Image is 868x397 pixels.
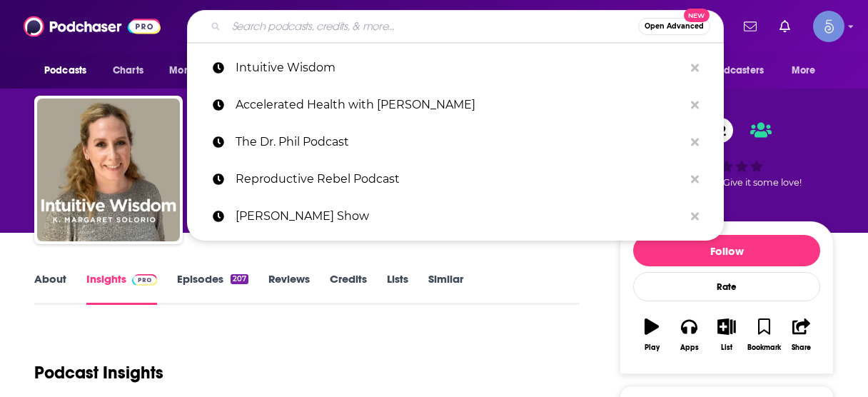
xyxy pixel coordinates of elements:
[236,161,684,198] p: Reproductive Rebel Podcast
[745,309,782,361] button: Bookmark
[620,109,834,197] div: 32Good podcast? Give it some love!
[633,235,820,266] button: Follow
[34,362,163,383] h1: Podcast Insights
[37,99,180,241] img: Intuitive Wisdom
[813,11,844,42] img: User Profile
[792,343,811,352] div: Share
[34,57,105,84] button: open menu
[236,49,684,86] p: Intuitive Wisdom
[670,309,707,361] button: Apps
[236,124,684,161] p: The Dr. Phil Podcast
[34,272,66,305] a: About
[747,343,781,352] div: Bookmark
[132,274,157,286] img: Podchaser Pro
[721,343,732,352] div: List
[226,15,638,38] input: Search podcasts, credits, & more...
[177,272,248,305] a: Episodes207
[387,272,408,305] a: Lists
[187,161,724,198] a: Reproductive Rebel Podcast
[104,57,152,84] a: Charts
[684,9,710,22] span: New
[44,61,86,81] span: Podcasts
[231,274,248,284] div: 207
[633,309,670,361] button: Play
[645,343,660,352] div: Play
[24,13,161,40] img: Podchaser - Follow, Share and Rate Podcasts
[330,272,367,305] a: Credits
[633,272,820,301] div: Rate
[645,23,704,30] span: Open Advanced
[813,11,844,42] button: Show profile menu
[638,18,710,35] button: Open AdvancedNew
[187,49,724,86] a: Intuitive Wisdom
[86,272,157,305] a: InsightsPodchaser Pro
[774,14,796,39] a: Show notifications dropdown
[236,86,684,124] p: Accelerated Health with Sara Banta
[783,309,820,361] button: Share
[268,272,310,305] a: Reviews
[169,61,220,81] span: Monitoring
[159,57,238,84] button: open menu
[187,86,724,124] a: Accelerated Health with [PERSON_NAME]
[187,198,724,235] a: [PERSON_NAME] Show
[680,343,699,352] div: Apps
[738,14,762,39] a: Show notifications dropdown
[686,57,784,84] button: open menu
[113,61,143,81] span: Charts
[652,177,802,188] span: Good podcast? Give it some love!
[782,57,834,84] button: open menu
[708,309,745,361] button: List
[792,61,816,81] span: More
[813,11,844,42] span: Logged in as Spiral5-G1
[428,272,463,305] a: Similar
[187,10,724,43] div: Search podcasts, credits, & more...
[236,198,684,235] p: Dr. Tamara Beckford Show
[187,124,724,161] a: The Dr. Phil Podcast
[695,61,764,81] span: For Podcasters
